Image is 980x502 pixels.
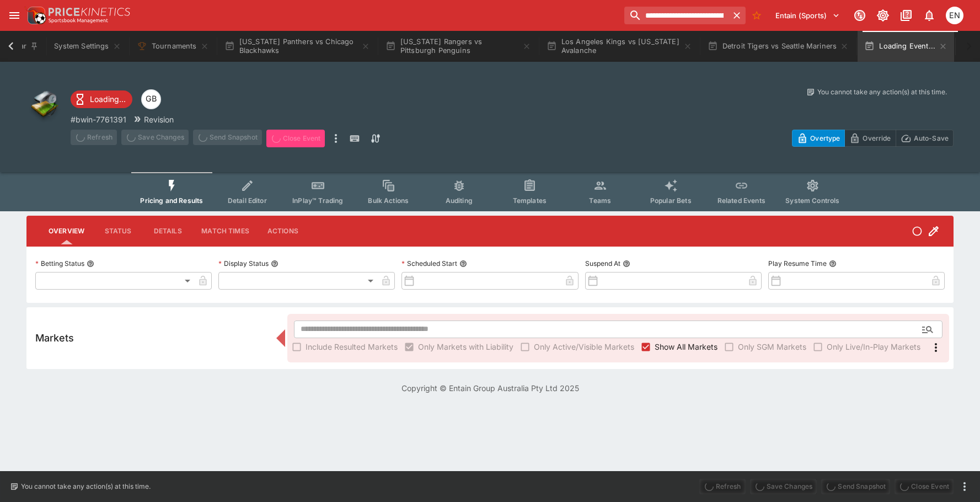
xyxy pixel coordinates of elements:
button: Betting Status [87,260,94,268]
span: InPlay™ Trading [292,196,343,205]
img: Sportsbook Management [49,18,108,23]
button: Override [844,130,896,147]
p: You cannot take any action(s) at this time. [817,87,947,97]
span: Templates [513,196,547,205]
button: Auto-Save [896,130,954,147]
svg: More [929,341,942,354]
div: Gareth Brown [141,89,161,109]
img: other.png [26,87,62,122]
img: PriceKinetics [49,8,130,16]
span: Include Resulted Markets [306,341,398,353]
div: Eamon Nunn [946,7,963,24]
button: Scheduled Start [459,260,467,268]
span: Detail Editor [228,196,267,205]
button: Details [143,218,192,244]
button: [US_STATE] Panthers vs Chicago Blackhawks [218,31,377,62]
button: Detroit Tigers vs Seattle Mariners [701,31,856,62]
button: Los Angeles Kings vs [US_STATE] Avalanche [540,31,699,62]
button: Overview [40,218,93,244]
p: Revision [144,114,174,125]
img: PriceKinetics Logo [24,4,46,26]
button: Select Tenant [769,7,847,24]
button: Connected to PK [850,6,870,25]
button: Overtype [792,130,845,147]
button: Suspend At [623,260,630,268]
button: Eamon Nunn [942,3,967,28]
div: Event type filters [131,172,848,211]
button: Loading Event... [858,31,954,62]
span: Auditing [446,196,473,205]
div: Start From [792,130,954,147]
input: search [624,7,727,24]
button: Tournaments [130,31,216,62]
button: Display Status [271,260,279,268]
span: Teams [589,196,611,205]
button: Toggle light/dark mode [873,6,893,25]
span: Only Live/In-Play Markets [827,341,920,353]
button: more [329,130,342,147]
button: System Settings [47,31,127,62]
button: No Bookmarks [748,7,765,24]
p: Auto-Save [914,132,949,144]
button: Status [93,218,143,244]
span: Popular Bets [650,196,692,205]
button: Actions [258,218,308,244]
button: Match Times [192,218,258,244]
span: Bulk Actions [368,196,409,205]
span: Only SGM Markets [738,341,806,353]
button: more [958,480,971,493]
p: Overtype [810,132,840,144]
span: Pricing and Results [140,196,203,205]
p: Scheduled Start [401,259,457,268]
h5: Markets [35,332,74,344]
span: Only Active/Visible Markets [534,341,634,353]
p: Override [863,132,891,144]
span: Related Events [717,196,765,205]
p: Copy To Clipboard [71,114,126,125]
button: open drawer [4,6,24,25]
p: Display Status [218,259,269,268]
p: Loading... [90,93,126,105]
button: Documentation [896,6,916,25]
button: [US_STATE] Rangers vs Pittsburgh Penguins [379,31,538,62]
button: Open [918,319,938,339]
p: Suspend At [585,259,620,268]
span: Only Markets with Liability [418,341,513,353]
p: Betting Status [35,259,84,268]
p: Play Resume Time [768,259,827,268]
p: You cannot take any action(s) at this time. [21,482,151,492]
span: System Controls [785,196,839,205]
span: Show All Markets [655,341,717,353]
button: Notifications [919,6,939,25]
button: Play Resume Time [829,260,837,268]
